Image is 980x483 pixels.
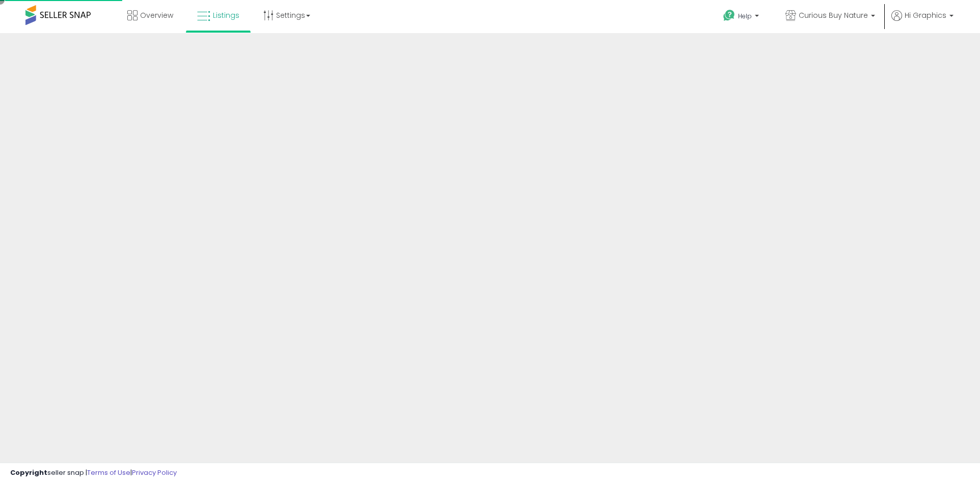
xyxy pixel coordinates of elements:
[213,10,239,20] span: Listings
[738,12,752,20] span: Help
[905,10,946,20] span: Hi Graphics
[140,10,173,20] span: Overview
[723,9,736,22] i: Get Help
[799,10,868,20] span: Curious Buy Nature
[891,10,954,33] a: Hi Graphics
[715,2,769,33] a: Help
